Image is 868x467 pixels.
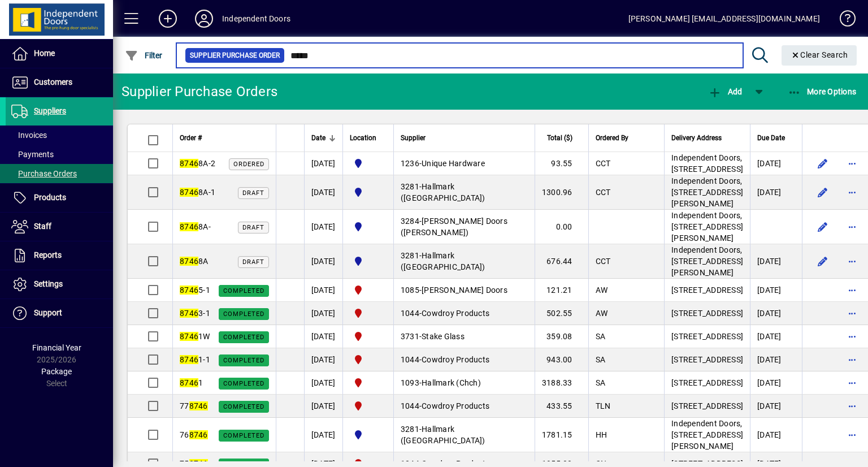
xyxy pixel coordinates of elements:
[535,418,588,452] td: 1781.15
[180,132,269,144] div: Order #
[186,8,222,29] button: Profile
[843,374,861,392] button: More options
[223,432,264,439] span: Completed
[596,430,607,439] span: HH
[401,286,419,295] span: 1085
[350,185,387,199] span: Cromwell Central Otago
[596,309,608,318] span: AW
[34,222,51,231] span: Staff
[233,161,264,168] span: Ordered
[350,353,387,366] span: Christchurch
[350,376,387,390] span: Christchurch
[401,425,419,434] span: 3281
[180,286,198,295] em: 8746
[223,334,264,341] span: Completed
[304,152,342,175] td: [DATE]
[32,343,81,352] span: Financial Year
[150,8,186,29] button: Add
[180,332,198,341] em: 8746
[190,50,280,61] span: Supplier Purchase Order
[350,254,387,268] span: Cromwell Central Otago
[401,182,485,202] span: Hallmark ([GEOGRAPHIC_DATA])
[664,152,750,175] td: Independent Doors, [STREET_ADDRESS]
[6,299,113,327] a: Support
[350,132,376,144] span: Location
[750,279,802,302] td: [DATE]
[757,132,785,144] span: Due Date
[671,132,722,144] span: Delivery Address
[304,302,342,325] td: [DATE]
[180,159,215,168] span: 8A-2
[628,10,820,28] div: [PERSON_NAME] [EMAIL_ADDRESS][DOMAIN_NAME]
[785,81,860,102] button: More Options
[6,40,113,68] a: Home
[705,81,745,102] button: Add
[757,132,795,144] div: Due Date
[535,244,588,279] td: 676.44
[542,132,583,144] div: Total ($)
[596,332,606,341] span: SA
[664,175,750,210] td: Independent Doors, [STREET_ADDRESS][PERSON_NAME]
[180,132,202,144] span: Order #
[401,378,419,387] span: 1093
[34,77,72,87] span: Customers
[125,51,163,60] span: Filter
[750,152,802,175] td: [DATE]
[393,371,535,395] td: -
[422,286,507,295] span: [PERSON_NAME] Doors
[393,325,535,348] td: -
[350,220,387,233] span: Cromwell Central Otago
[11,169,77,178] span: Purchase Orders
[222,10,290,28] div: Independent Doors
[596,286,608,295] span: AW
[401,132,528,144] div: Supplier
[814,154,832,172] button: Edit
[34,250,62,260] span: Reports
[180,309,198,318] em: 8746
[843,351,861,369] button: More options
[6,164,113,183] a: Purchase Orders
[180,430,208,439] span: 76
[535,279,588,302] td: 121.21
[223,287,264,295] span: Completed
[596,132,658,144] div: Ordered By
[304,279,342,302] td: [DATE]
[6,126,113,145] a: Invoices
[350,399,387,413] span: Christchurch
[843,183,861,201] button: More options
[422,378,481,387] span: Hallmark (Chch)
[304,244,342,279] td: [DATE]
[350,330,387,343] span: Christchurch
[11,150,54,159] span: Payments
[311,132,325,144] span: Date
[664,244,750,279] td: Independent Doors, [STREET_ADDRESS][PERSON_NAME]
[596,132,628,144] span: Ordered By
[311,132,336,144] div: Date
[596,159,611,168] span: CCT
[596,188,611,197] span: CCT
[664,279,750,302] td: [STREET_ADDRESS]
[750,348,802,371] td: [DATE]
[814,218,832,236] button: Edit
[843,218,861,236] button: More options
[843,252,861,270] button: More options
[6,184,113,212] a: Products
[6,270,113,299] a: Settings
[223,403,264,410] span: Completed
[121,83,277,101] div: Supplier Purchase Orders
[223,310,264,318] span: Completed
[535,395,588,418] td: 433.55
[350,283,387,297] span: Christchurch
[189,430,208,439] em: 8746
[304,348,342,371] td: [DATE]
[750,175,802,210] td: [DATE]
[180,355,210,364] span: 1-1
[535,152,588,175] td: 93.55
[350,132,387,144] div: Location
[350,428,387,442] span: Cromwell Central Otago
[422,332,465,341] span: Stake Glass
[664,371,750,395] td: [STREET_ADDRESS]
[180,257,198,266] em: 8746
[223,380,264,387] span: Completed
[664,302,750,325] td: [STREET_ADDRESS]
